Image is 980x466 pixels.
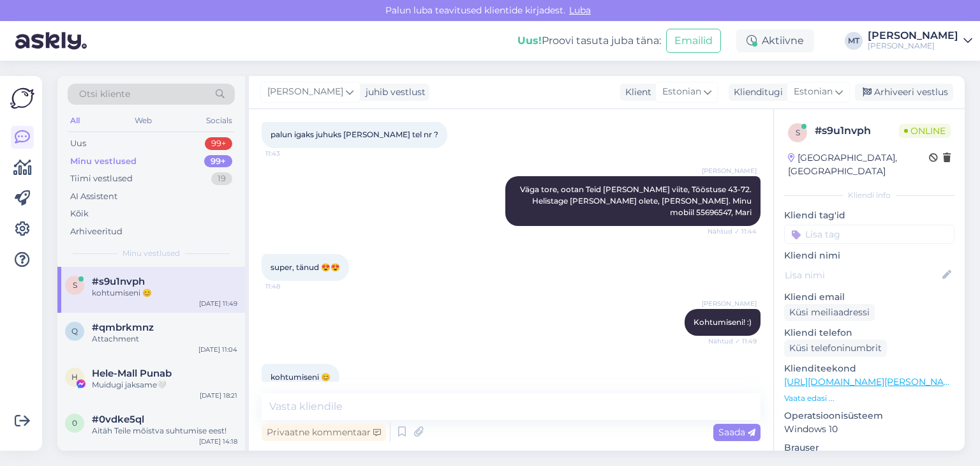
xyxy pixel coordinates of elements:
div: Web [132,112,154,129]
div: Uus [70,137,86,150]
div: Privaatne kommentaar [262,424,386,441]
div: # s9u1nvph [815,123,899,139]
div: [DATE] 11:49 [199,299,237,308]
div: Arhiveeri vestlus [855,84,953,101]
span: palun igaks juhuks [PERSON_NAME] tel nr ? [271,130,438,139]
span: kohtumiseni 😊 [271,372,330,382]
div: Arhiveeritud [70,225,122,238]
span: [PERSON_NAME] [702,166,757,176]
span: [PERSON_NAME] [267,85,343,99]
div: Küsi telefoninumbrit [784,340,887,357]
span: [PERSON_NAME] [702,299,757,308]
span: #qmbrkmnz [92,322,154,333]
span: Online [899,124,951,138]
p: Kliendi telefon [784,326,954,340]
span: s [73,280,77,290]
div: [DATE] 14:18 [199,437,237,446]
div: AI Assistent [70,190,117,203]
span: Hele-Mall Punab [92,368,172,379]
div: Klienditugi [729,86,783,99]
div: juhib vestlust [360,86,426,99]
div: Tiimi vestlused [70,172,133,185]
div: All [68,112,82,129]
div: Kõik [70,207,89,220]
b: Uus! [517,34,542,47]
span: 11:43 [265,149,313,158]
span: 11:48 [265,282,313,291]
span: Väga tore, ootan Teid [PERSON_NAME] viite, Tööstuse 43-72. Helistage [PERSON_NAME] olete, [PERSON... [520,184,754,217]
span: Otsi kliente [79,87,130,101]
div: [PERSON_NAME] [868,41,958,51]
div: Proovi tasuta juba täna: [517,33,661,49]
div: Socials [204,112,235,129]
span: #s9u1nvph [92,276,145,287]
a: [URL][DOMAIN_NAME][PERSON_NAME] [784,376,960,387]
span: 0 [72,418,77,428]
div: 19 [211,172,232,185]
span: Kohtumiseni! :) [694,317,752,327]
span: super, tänud 😍😍 [271,262,340,272]
span: Luba [565,4,595,16]
p: Vaata edasi ... [784,393,954,404]
span: Minu vestlused [122,248,180,259]
img: Askly Logo [10,86,34,110]
p: Operatsioonisüsteem [784,409,954,423]
div: Aktiivne [736,29,814,52]
a: [PERSON_NAME][PERSON_NAME] [868,31,972,51]
div: kohtumiseni 😊 [92,287,237,299]
span: q [71,326,78,336]
span: Nähtud ✓ 11:49 [708,336,757,346]
div: Klient [620,86,651,99]
div: Attachment [92,333,237,345]
span: #0vdke5ql [92,414,144,425]
span: Saada [718,426,755,438]
p: Kliendi tag'id [784,209,954,222]
p: Windows 10 [784,423,954,436]
div: MT [845,32,863,50]
input: Lisa tag [784,225,954,244]
div: 99+ [204,155,232,168]
div: Aitäh Teile mõistva suhtumise eest! [92,425,237,437]
span: s [796,128,800,137]
div: Küsi meiliaadressi [784,304,875,321]
button: Emailid [666,29,721,53]
div: Muidugi jaksame🤍 [92,379,237,391]
span: H [71,372,78,382]
span: Estonian [794,85,833,99]
p: Kliendi nimi [784,249,954,262]
p: Kliendi email [784,290,954,304]
div: [DATE] 18:21 [200,391,237,400]
span: Nähtud ✓ 11:44 [708,227,757,236]
span: Estonian [662,85,701,99]
p: Brauser [784,441,954,455]
div: Kliendi info [784,190,954,201]
div: [GEOGRAPHIC_DATA], [GEOGRAPHIC_DATA] [788,151,929,178]
div: [DATE] 11:04 [198,345,237,354]
input: Lisa nimi [785,268,940,282]
div: Minu vestlused [70,155,137,168]
p: Klienditeekond [784,362,954,375]
div: 99+ [205,137,232,150]
div: [PERSON_NAME] [868,31,958,41]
